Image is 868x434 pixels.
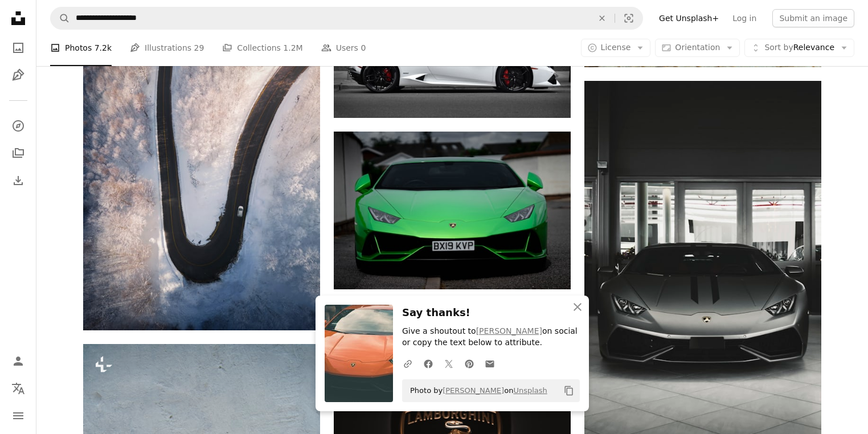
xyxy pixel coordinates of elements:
p: Give a shoutout to on social or copy the text below to attribute. [402,326,580,349]
button: Menu [7,404,30,427]
a: Share on Twitter [439,352,459,375]
span: 1.2M [283,42,302,54]
span: License [601,43,631,52]
button: Copy to clipboard [559,381,579,400]
a: Photos [7,36,30,59]
a: Collections 1.2M [222,30,302,66]
a: [PERSON_NAME] [443,386,504,395]
a: Log in / Sign up [7,350,30,372]
a: Share on Facebook [418,352,439,375]
h3: Say thanks! [402,305,580,321]
span: Sort by [764,43,793,52]
button: Sort byRelevance [744,39,854,57]
img: green porsche 911 parked on gray pavement [334,132,571,289]
a: Download History [7,169,30,192]
a: Illustrations [7,64,30,87]
button: Visual search [615,7,642,29]
a: [PERSON_NAME] [476,326,542,335]
a: Explore [7,114,30,137]
button: Submit an image [772,9,854,27]
a: gray coupe on parking area [584,253,821,263]
a: Share on Pinterest [459,352,480,375]
a: Unsplash [513,386,547,395]
a: green porsche 911 parked on gray pavement [334,205,571,215]
a: Share over email [480,352,500,375]
button: Clear [589,7,615,29]
img: an aerial view of a winding road in the snow [83,34,320,330]
button: Search Unsplash [51,7,70,29]
span: 29 [194,42,204,54]
a: Illustrations 29 [130,30,204,66]
a: Get Unsplash+ [652,9,726,27]
span: Orientation [675,43,720,52]
span: 0 [361,42,366,54]
button: License [581,39,651,57]
a: Home — Unsplash [7,7,30,32]
span: Relevance [764,42,834,54]
a: Collections [7,142,30,165]
span: Photo by on [404,382,547,400]
a: an aerial view of a winding road in the snow [83,177,320,187]
a: Log in [726,9,763,27]
a: Users 0 [321,30,366,66]
button: Orientation [655,39,740,57]
form: Find visuals sitewide [50,7,643,30]
button: Language [7,377,30,400]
